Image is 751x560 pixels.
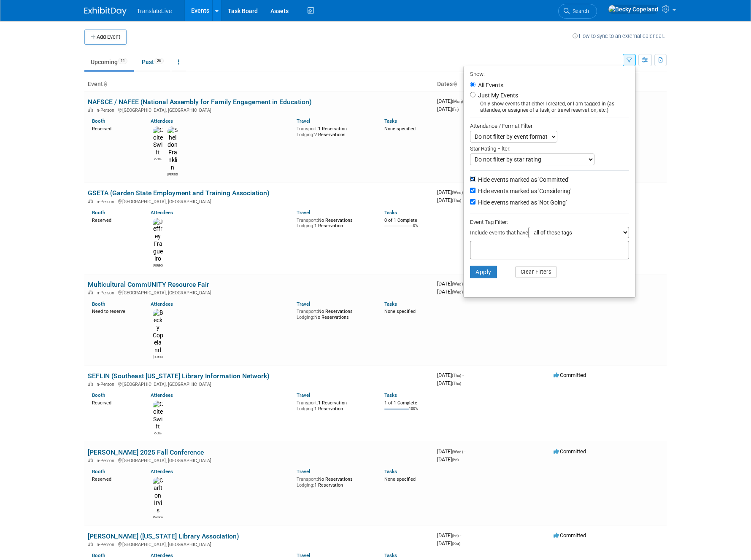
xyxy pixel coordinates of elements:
[608,5,659,14] img: Becky Copeland
[88,198,430,205] div: [GEOGRAPHIC_DATA], [GEOGRAPHIC_DATA]
[297,124,372,137] div: 1 Reservation 2 Reservations
[95,199,117,205] span: In-Person
[92,392,105,398] a: Booth
[88,458,93,462] img: In-Person Event
[384,392,397,398] a: Tasks
[384,210,397,215] a: Tasks
[92,307,138,315] div: Need to reserve
[452,541,460,546] span: (Sat)
[95,382,117,387] span: In-Person
[470,68,629,79] div: Show:
[153,218,163,263] img: Jeffrey Fragueiro
[384,309,416,314] span: None specified
[384,218,430,223] div: 0 of 1 Complete
[452,533,459,538] span: (Fri)
[88,372,270,380] a: SEFLIN (Southeast [US_STATE] Library Information Network)
[297,216,372,229] div: No Reservations 1 Reservation
[437,532,461,538] span: [DATE]
[297,406,314,412] span: Lodging:
[297,301,310,307] a: Travel
[297,552,310,558] a: Travel
[154,58,164,64] span: 26
[384,400,430,406] div: 1 of 1 Complete
[470,101,629,113] div: Only show events that either I created, or I am tagged in (as attendee, or assignee of a task, or...
[437,456,459,463] span: [DATE]
[437,448,465,455] span: [DATE]
[167,127,178,172] img: Sheldon Franklin
[92,118,105,124] a: Booth
[437,380,461,386] span: [DATE]
[470,217,629,227] div: Event Tag Filter:
[297,392,310,398] a: Travel
[476,91,518,100] label: Just My Events
[92,468,105,474] a: Booth
[88,199,93,203] img: In-Person Event
[470,227,629,241] div: Include events that have
[88,280,209,288] a: Multicultural CommUNITY Resource Fair
[437,197,461,203] span: [DATE]
[88,98,312,106] a: NAFSCE / NAFEE (National Assembly for Family Engagement in Education)
[470,266,497,278] button: Apply
[297,315,314,320] span: Lodging:
[95,542,117,547] span: In-Person
[452,458,459,462] span: (Fri)
[452,282,463,286] span: (Wed)
[413,223,418,235] td: 0%
[151,552,173,558] a: Attendees
[92,398,138,406] div: Reserved
[515,267,557,277] button: Clear Filters
[464,448,465,455] span: -
[92,475,138,482] div: Reserved
[88,457,430,463] div: [GEOGRAPHIC_DATA], [GEOGRAPHIC_DATA]
[88,380,430,387] div: [GEOGRAPHIC_DATA], [GEOGRAPHIC_DATA]
[153,431,163,436] div: Colte Swift
[409,407,418,418] td: 100%
[88,382,93,386] img: In-Person Event
[384,552,397,558] a: Tasks
[462,372,464,378] span: -
[470,121,629,131] div: Attendance / Format Filter:
[88,289,430,296] div: [GEOGRAPHIC_DATA], [GEOGRAPHIC_DATA]
[167,172,178,177] div: Sheldon Franklin
[437,288,463,295] span: [DATE]
[384,468,397,474] a: Tasks
[470,143,629,153] div: Star Rating Filter:
[153,127,163,156] img: Colte Swift
[88,448,204,456] a: [PERSON_NAME] 2025 Fall Conference
[452,99,463,104] span: (Mon)
[452,190,463,195] span: (Wed)
[297,482,314,488] span: Lodging:
[151,118,173,124] a: Attendees
[554,448,586,455] span: Committed
[437,98,465,104] span: [DATE]
[151,392,173,398] a: Attendees
[151,301,173,307] a: Attendees
[297,118,310,124] a: Travel
[554,372,586,378] span: Committed
[88,108,93,112] img: In-Person Event
[118,58,127,64] span: 11
[153,263,163,268] div: Jeffrey Fragueiro
[452,381,461,386] span: (Thu)
[452,290,463,294] span: (Wed)
[135,54,170,70] a: Past26
[151,468,173,474] a: Attendees
[297,210,310,215] a: Travel
[437,280,465,287] span: [DATE]
[153,309,163,354] img: Becky Copeland
[297,468,310,474] a: Travel
[297,132,314,137] span: Lodging:
[476,175,569,184] label: Hide events marked as 'Committed'
[384,126,416,132] span: None specified
[384,301,397,307] a: Tasks
[95,108,117,113] span: In-Person
[297,307,372,320] div: No Reservations No Reservations
[92,301,105,307] a: Booth
[92,552,105,558] a: Booth
[476,82,503,88] label: All Events
[384,118,397,124] a: Tasks
[84,77,434,92] th: Event
[476,187,571,195] label: Hide events marked as 'Considering'
[297,475,372,488] div: No Reservations 1 Reservation
[297,126,318,132] span: Transport:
